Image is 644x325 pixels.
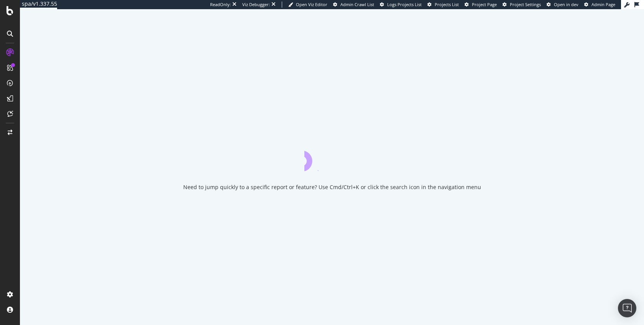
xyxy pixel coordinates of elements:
span: Project Page [472,2,497,7]
a: Project Page [465,2,497,8]
a: Open in dev [547,2,578,8]
span: Projects List [435,2,459,7]
a: Logs Projects List [380,2,422,8]
span: Open Viz Editor [296,2,327,7]
div: Need to jump quickly to a specific report or feature? Use Cmd/Ctrl+K or click the search icon in ... [183,183,481,191]
div: Viz Debugger: [242,2,270,8]
span: Admin Crawl List [340,2,374,7]
a: Project Settings [503,2,541,8]
div: Open Intercom Messenger [618,299,636,317]
span: Logs Projects List [387,2,422,7]
div: animation [304,144,360,171]
a: Admin Page [584,2,615,8]
span: Project Settings [510,2,541,7]
a: Admin Crawl List [333,2,374,8]
a: Open Viz Editor [288,2,327,8]
span: Admin Page [591,2,615,7]
span: Open in dev [554,2,578,7]
a: Projects List [427,2,459,8]
div: ReadOnly: [210,2,231,8]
